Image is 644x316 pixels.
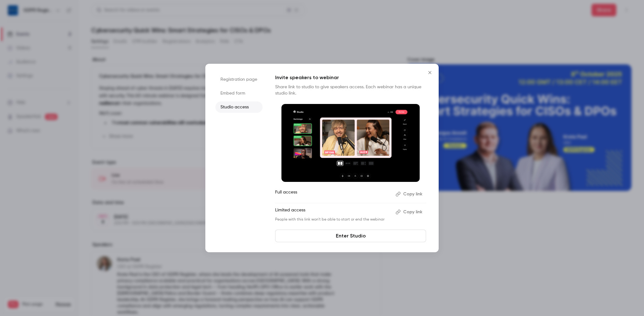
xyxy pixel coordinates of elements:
button: Copy link [393,207,426,217]
li: Studio access [215,101,263,113]
p: Limited access [275,207,391,217]
a: Enter Studio [275,230,426,242]
p: People with this link won't be able to start or end the webinar [275,217,391,222]
li: Embed form [215,88,263,99]
p: Share link to studio to give speakers access. Each webinar has a unique studio link. [275,84,426,96]
li: Registration page [215,74,263,85]
button: Copy link [393,189,426,199]
button: Close [424,66,436,79]
p: Full access [275,189,391,199]
p: Invite speakers to webinar [275,74,426,81]
img: Invite speakers to webinar [281,104,420,182]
